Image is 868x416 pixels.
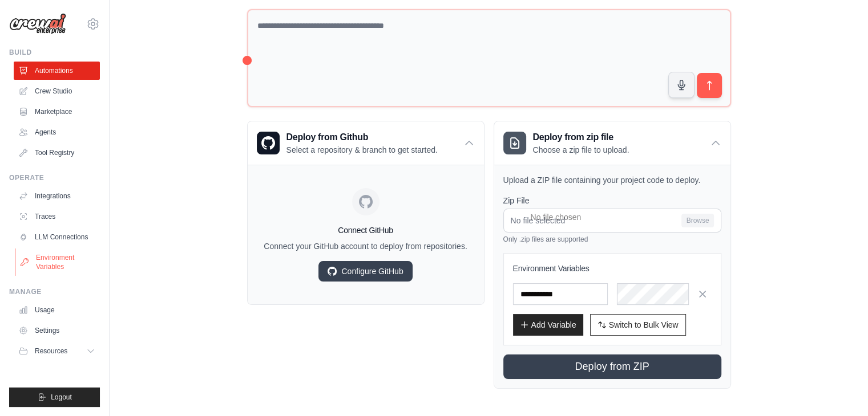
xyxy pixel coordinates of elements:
h3: Environment Variables [513,263,712,274]
a: Automations [14,62,100,80]
span: Resources [35,346,67,356]
a: Marketplace [14,103,100,121]
input: No file selected Browse [503,209,721,233]
a: Environment Variables [15,248,101,276]
a: Usage [14,301,100,319]
a: Traces [14,207,100,226]
img: Logo [9,13,66,35]
span: Logout [51,393,72,402]
button: Deploy from ZIP [503,354,721,379]
a: LLM Connections [14,228,100,246]
h4: Connect GitHub [257,225,475,236]
p: Connect your GitHub account to deploy from repositories. [257,240,475,252]
p: Choose a zip file to upload. [533,144,629,156]
button: Resources [14,342,100,360]
a: Tool Registry [14,144,100,162]
div: Manage [9,287,100,296]
label: Zip File [503,195,721,206]
a: Settings [14,321,100,340]
div: Operate [9,173,100,182]
h3: Deploy from zip file [533,130,629,144]
a: Crew Studio [14,82,100,100]
button: Switch to Bulk View [590,314,686,336]
p: Upload a ZIP file containing your project code to deploy. [503,174,721,186]
a: Configure GitHub [318,261,412,282]
a: Integrations [14,187,100,205]
span: Switch to Bulk View [609,319,679,331]
div: Build [9,48,100,57]
button: Logout [9,388,100,407]
p: Select a repository & branch to get started. [286,144,438,156]
button: Add Variable [513,314,583,336]
p: Only .zip files are supported [503,235,721,244]
a: Agents [14,123,100,141]
h3: Deploy from Github [286,130,438,144]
